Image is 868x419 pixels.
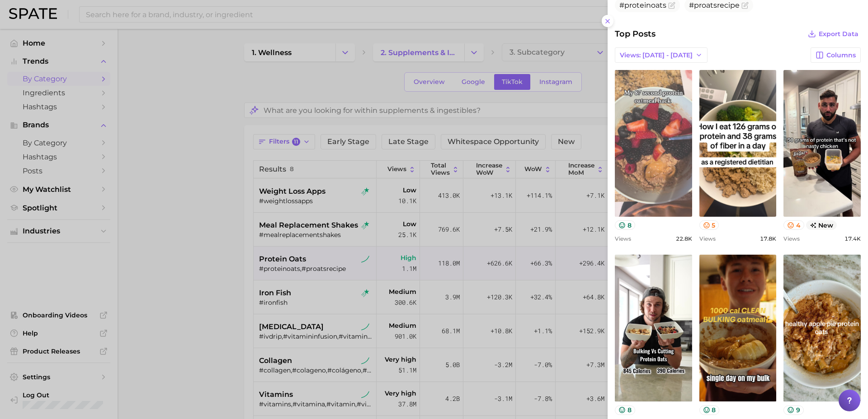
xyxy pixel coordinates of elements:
[806,220,837,230] span: new
[783,405,804,415] button: 9
[699,405,720,415] button: 8
[844,235,861,242] span: 17.4k
[689,1,740,9] span: #proatsrecipe
[615,28,656,40] span: Top Posts
[615,235,631,242] span: Views
[615,47,708,63] button: Views: [DATE] - [DATE]
[741,2,749,9] button: Flag as miscategorized or irrelevant
[615,405,635,415] button: 8
[760,235,776,242] span: 17.8k
[668,2,675,9] button: Flag as miscategorized or irrelevant
[783,235,800,242] span: Views
[699,235,716,242] span: Views
[615,220,635,230] button: 8
[620,51,693,59] span: Views: [DATE] - [DATE]
[819,30,859,38] span: Export Data
[676,235,692,242] span: 22.8k
[619,1,666,9] span: #proteinoats
[806,28,861,40] button: Export Data
[699,220,719,230] button: 5
[783,220,804,230] button: 4
[811,47,861,63] button: Columns
[826,51,856,59] span: Columns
